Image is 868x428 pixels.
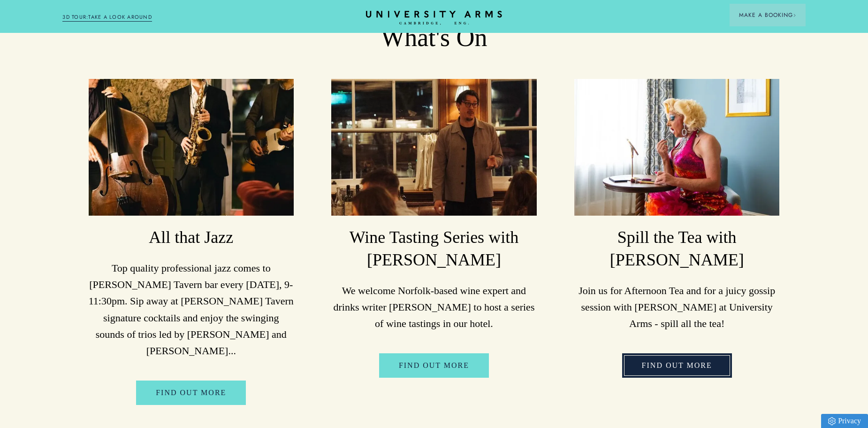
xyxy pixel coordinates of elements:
[331,79,536,216] img: image-355bcd608be52875649006e991f2f084e25f54a8-2832x1361-jpg
[574,282,779,332] p: Join us for Afternoon Tea and for a juicy gossip session with [PERSON_NAME] at University Arms - ...
[828,417,836,425] img: Privacy
[89,226,294,249] h3: All that Jazz
[62,13,152,22] a: 3D TOUR:TAKE A LOOK AROUND
[821,414,868,428] a: Privacy
[331,226,536,272] h3: Wine Tasting Series with [PERSON_NAME]
[379,353,489,378] a: Find Out More
[574,226,779,272] h3: Spill the Tea with [PERSON_NAME]
[89,79,294,216] img: image-573a15625ecc08a3a1e8ed169916b84ebf616e1d-2160x1440-jpg
[331,282,536,332] p: We welcome Norfolk-based wine expert and drinks writer [PERSON_NAME] to host a series of wine tas...
[366,11,502,25] a: Home
[739,11,796,19] span: Make a Booking
[730,4,806,26] button: Make a BookingArrow icon
[574,79,779,216] img: image-55c83e6ce81f8a0c2e2883eeefb72aa2235b0095-2748x4114-jpg
[136,381,246,405] a: Find out more
[793,14,796,17] img: Arrow icon
[622,353,732,378] a: FIND OUT MORE
[89,260,294,359] p: Top quality professional jazz comes to [PERSON_NAME] Tavern bar every [DATE], 9-11:30pm. Sip away...
[72,23,796,54] h2: What's On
